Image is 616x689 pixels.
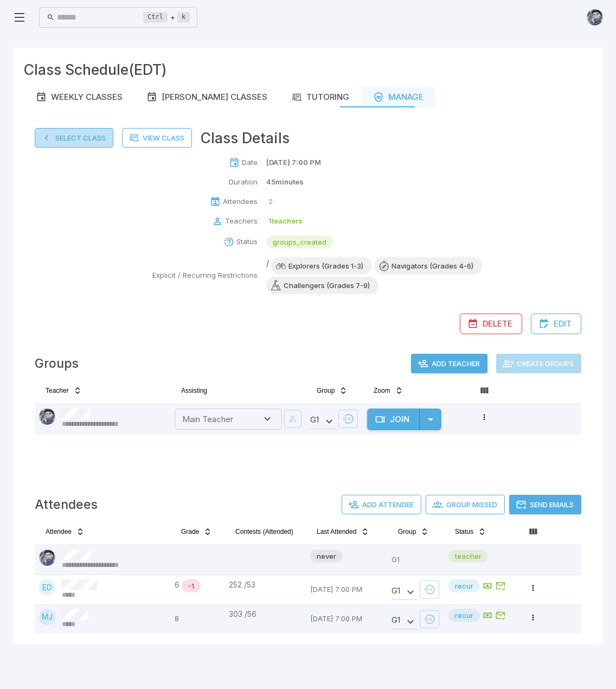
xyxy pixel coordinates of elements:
button: Last Attended [310,523,376,540]
p: 1 teachers [268,216,303,227]
h3: Class Schedule (EDT) [24,59,167,80]
p: G1 [392,550,440,570]
p: Status [236,237,258,247]
div: Manage [373,91,424,103]
span: Teacher [46,386,69,395]
button: Status [448,523,493,540]
span: Grade [181,527,199,536]
span: Status [455,527,473,536]
div: + [143,11,190,24]
h4: Groups [35,354,79,373]
span: Group [398,527,416,536]
button: Group [310,382,354,399]
button: Join [367,409,420,430]
button: Open [260,412,274,426]
span: Group [317,386,335,395]
p: Attendees [223,196,258,207]
button: Teacher [39,382,88,399]
h3: Class Details [201,127,290,149]
span: never [310,551,343,562]
span: recur [448,580,480,591]
div: / [266,257,581,294]
div: G 1 [392,584,418,600]
button: Assisting [175,382,214,399]
div: G 1 [392,613,418,629]
span: recur [448,610,480,621]
span: Challengers (Grades 7-9) [275,280,378,291]
img: andrew.jpg [587,9,603,25]
button: Grade [175,523,219,540]
button: Edit [531,314,581,334]
span: Contests (Attended) [235,527,293,536]
span: Assisting [181,386,207,395]
span: Navigators (Grades 4-6) [383,260,482,271]
p: Explicit / Recurring Restrictions [152,270,258,281]
button: Delete [460,314,522,334]
button: Select Class [35,128,113,148]
span: -1 [182,580,201,591]
h4: Attendees [35,495,98,514]
span: groups_created [266,237,333,247]
button: Contests (Attended) [229,523,300,540]
span: Attendee [46,527,72,536]
button: Add Teacher [411,354,487,373]
span: Zoom [374,386,390,395]
a: View Class [122,128,192,148]
p: Teachers [225,216,258,227]
div: G 1 [310,413,336,429]
span: Last Attended [317,527,356,536]
div: MJ [39,609,55,625]
button: Group [392,523,435,540]
kbd: Ctrl [143,12,168,23]
span: teacher [448,551,488,562]
button: Attendee [39,523,91,540]
div: ED [39,579,55,596]
span: 6 [175,579,179,592]
p: [DATE] 7:00 PM [310,579,383,600]
button: Add Attendee [342,495,421,514]
div: Weekly Classes [36,91,123,103]
p: 8 [175,609,220,629]
p: 45 minutes [266,177,304,188]
img: andrew.jpg [39,409,55,425]
div: 303 / 56 [229,609,301,620]
button: Zoom [367,382,410,399]
kbd: k [177,12,190,23]
p: 2 [268,196,273,207]
p: Duration [229,177,258,188]
button: Group Missed [426,495,505,514]
span: Explorers (Grades 1-3) [280,260,372,271]
div: Math is below age level [182,579,201,592]
button: Send Emails [509,495,581,514]
p: Date [242,157,258,168]
p: [DATE] 7:00 PM [266,157,321,168]
button: Column visibility [476,382,493,399]
div: Tutoring [291,91,349,103]
div: [PERSON_NAME] Classes [146,91,267,103]
button: Column visibility [524,523,542,540]
img: andrew.jpg [39,550,55,566]
div: 252 / 53 [229,579,301,590]
p: [DATE] 7:00 PM [310,609,383,629]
